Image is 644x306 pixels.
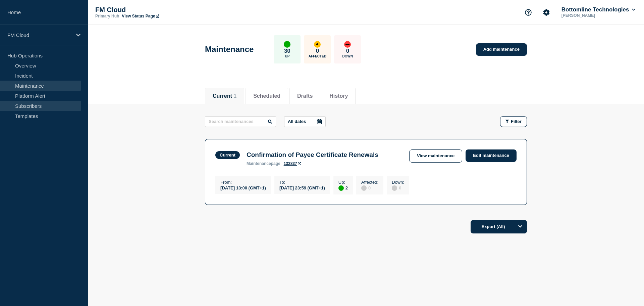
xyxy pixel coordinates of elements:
[329,93,348,99] button: History
[247,161,271,166] span: maintenance
[514,220,527,233] button: Options
[338,185,344,191] div: up
[247,151,378,159] h3: Confirmation of Payee Certificate Renewals
[285,54,289,58] p: Up
[392,180,404,185] p: Down :
[409,149,462,163] a: View maintenance
[338,185,348,191] div: 2
[346,48,349,54] p: 0
[205,45,254,54] h1: Maintenance
[220,152,235,158] div: Current
[314,41,321,48] div: affected
[95,14,119,18] p: Primary Hub
[220,185,266,190] div: [DATE] 13:00 (GMT+1)
[539,5,553,19] button: Account settings
[361,185,378,191] div: 0
[316,48,319,54] p: 0
[342,54,353,58] p: Down
[392,185,404,191] div: 0
[220,180,266,185] p: From :
[213,93,236,99] button: Current 1
[471,220,527,233] button: Export (All)
[233,93,236,99] span: 1
[279,180,325,185] p: To :
[284,116,326,127] button: All dates
[253,93,280,99] button: Scheduled
[338,180,348,185] p: Up :
[361,185,367,191] div: disabled
[361,180,378,185] p: Affected :
[288,119,306,124] p: All dates
[560,6,637,13] button: Bottomline Technologies
[476,43,527,56] a: Add maintenance
[284,41,290,48] div: up
[500,116,527,127] button: Filter
[309,54,326,58] p: Affected
[205,116,276,127] input: Search maintenances
[560,13,630,18] p: [PERSON_NAME]
[511,119,522,124] span: Filter
[122,14,159,18] a: View Status Page
[284,161,301,166] a: 132837
[95,6,229,14] p: FM Cloud
[247,161,280,166] p: page
[344,41,351,48] div: down
[521,5,535,19] button: Support
[297,93,313,99] button: Drafts
[7,32,72,38] p: FM Cloud
[284,48,290,54] p: 30
[466,149,517,162] a: Edit maintenance
[392,185,397,191] div: disabled
[279,185,325,190] div: [DATE] 23:59 (GMT+1)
